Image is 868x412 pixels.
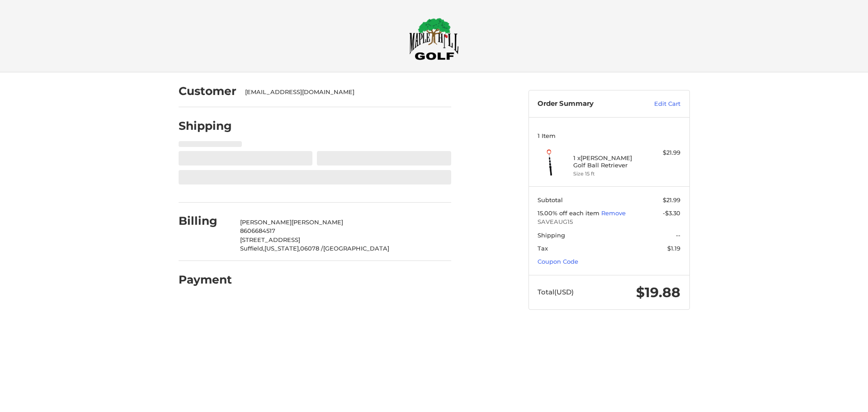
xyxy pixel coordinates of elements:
span: Shipping [538,232,565,239]
span: SAVEAUG15 [538,218,680,227]
span: [GEOGRAPHIC_DATA] [323,245,389,252]
div: [EMAIL_ADDRESS][DOMAIN_NAME] [245,88,442,97]
span: $1.19 [667,245,680,252]
span: Suffield, [240,245,264,252]
h3: Order Summary [538,99,635,109]
span: Total (USD) [538,288,574,296]
img: Maple Hill Golf [409,18,459,60]
h2: Billing [179,214,231,228]
a: Edit Cart [635,99,680,109]
div: $21.99 [645,148,680,157]
span: [PERSON_NAME] [292,218,343,226]
li: Size 15 ft [573,170,642,178]
span: 15.00% off each item [538,209,601,217]
span: [PERSON_NAME] [240,218,292,226]
span: [STREET_ADDRESS] [240,236,300,243]
span: [US_STATE], [264,245,300,252]
span: 8606684517 [240,227,275,234]
span: -$3.30 [663,209,680,217]
span: 06078 / [300,245,323,252]
h2: Payment [179,273,232,287]
h3: 1 Item [538,132,680,139]
iframe: Google Customer Reviews [793,388,868,412]
span: $19.88 [636,284,680,301]
span: -- [676,232,680,239]
a: Remove [601,209,626,217]
h2: Customer [179,84,236,98]
h2: Shipping [179,119,232,133]
a: Coupon Code [538,258,578,265]
span: Tax [538,245,548,252]
h4: 1 x [PERSON_NAME] Golf Ball Retriever [573,154,642,169]
span: $21.99 [663,196,680,204]
span: Subtotal [538,196,563,204]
